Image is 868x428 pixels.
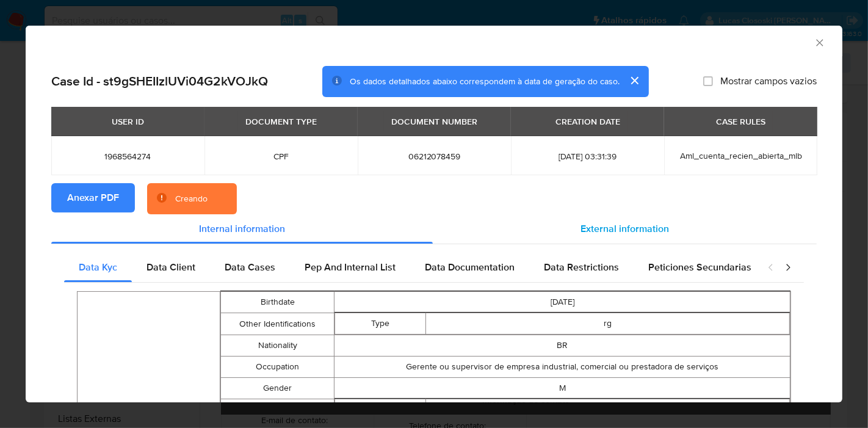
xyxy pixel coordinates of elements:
[648,260,751,274] span: Peticiones Secundarias
[709,111,773,132] div: CASE RULES
[26,26,842,402] div: closure-recommendation-modal
[580,222,669,236] span: External information
[219,151,343,162] span: CPF
[220,357,335,378] td: Occupation
[51,183,135,212] button: Anexar PDF
[199,222,285,236] span: Internal information
[548,111,627,132] div: CREATION DATE
[720,75,817,87] span: Mostrar campos vazios
[51,73,268,89] h2: Case Id - st9gSHEIIzlUVi04G2kVOJkQ
[703,76,713,86] input: Mostrar campos vazios
[79,260,117,274] span: Data Kyc
[51,214,817,244] div: Detailed info
[335,378,790,399] td: M
[335,399,426,421] td: Full Address
[335,292,790,313] td: [DATE]
[350,75,620,87] span: Os dados detalhados abaixo correspondem à data de geração do caso.
[64,253,755,282] div: Detailed internal info
[425,260,515,274] span: Data Documentation
[238,111,324,132] div: DOCUMENT TYPE
[175,193,208,205] div: Creando
[66,151,190,162] span: 1968564274
[220,378,335,399] td: Gender
[220,335,335,357] td: Nationality
[67,184,119,211] span: Anexar PDF
[426,399,790,421] td: QR [GEOGRAPHIC_DATA][PERSON_NAME] 72505400
[220,292,335,313] td: Birthdate
[220,313,335,335] td: Other Identifications
[426,313,790,335] td: rg
[384,111,485,132] div: DOCUMENT NUMBER
[814,37,825,48] button: Fechar a janela
[335,335,790,357] td: BR
[104,111,151,132] div: USER ID
[544,260,619,274] span: Data Restrictions
[335,357,790,378] td: Gerente ou supervisor de empresa industrial, comercial ou prestadora de serviços
[335,313,426,335] td: Type
[225,260,275,274] span: Data Cases
[620,66,649,95] button: cerrar
[146,260,195,274] span: Data Client
[680,150,802,162] span: Aml_cuenta_recien_abierta_mlb
[305,260,396,274] span: Pep And Internal List
[526,151,649,162] span: [DATE] 03:31:39
[372,151,496,162] span: 06212078459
